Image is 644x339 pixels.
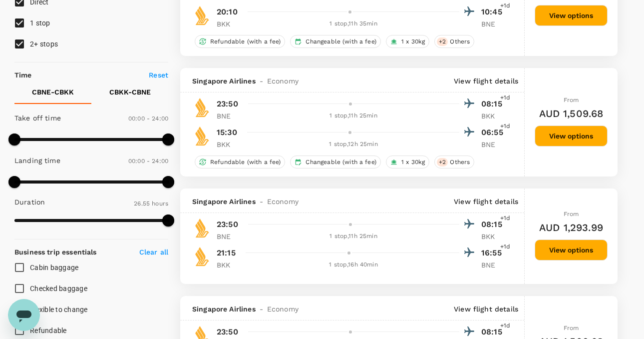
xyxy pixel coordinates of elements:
p: View flight details [454,76,518,86]
p: 08:15 [481,218,506,230]
span: Others [446,37,474,46]
h6: AUD 1,509.68 [539,105,604,121]
span: Checked baggage [30,284,87,292]
p: 08:15 [481,326,506,338]
img: SQ [192,126,212,146]
div: 1 stop , 16h 40min [248,260,459,270]
div: Refundable (with a fee) [195,155,285,168]
p: BNE [217,231,242,241]
p: CBNE - CBKK [32,87,74,97]
span: + 2 [437,158,448,166]
span: Others [446,158,474,166]
p: BKK [217,19,242,29]
p: 23:50 [217,218,238,230]
span: +1d [500,121,510,131]
p: View flight details [454,304,518,314]
p: Duration [14,197,45,207]
p: BNE [217,111,242,121]
p: BNE [481,260,506,270]
span: 1 x 30kg [397,158,429,166]
p: CBKK - CBNE [109,87,151,97]
span: +1d [500,321,510,331]
p: BNE [481,139,506,149]
span: Singapore Airlines [192,196,256,206]
span: +1d [500,1,510,11]
span: Refundable (with a fee) [206,158,285,166]
p: 16:55 [481,247,506,259]
img: SQ [192,97,212,117]
p: BKK [481,111,506,121]
div: Refundable (with a fee) [195,35,285,48]
span: Refundable [30,326,67,334]
span: Economy [267,304,299,314]
div: 1 stop , 11h 35min [248,19,459,29]
span: Singapore Airlines [192,304,256,314]
p: Landing time [14,155,60,165]
strong: Business trip essentials [14,248,97,256]
p: Clear all [139,247,168,257]
span: Economy [267,76,299,86]
p: 06:55 [481,126,506,138]
p: BKK [481,231,506,241]
div: Changeable (with a fee) [290,155,380,168]
div: 1 stop , 11h 25min [248,111,459,121]
div: +2Others [434,155,474,168]
span: Economy [267,196,299,206]
span: 00:00 - 24:00 [128,157,168,164]
button: View options [535,239,608,260]
span: 26.55 hours [134,200,168,207]
p: 20:10 [217,6,238,18]
span: 2+ stops [30,40,58,48]
span: Singapore Airlines [192,76,256,86]
p: Time [14,70,32,80]
span: From [564,96,579,103]
span: Changeable (with a fee) [302,37,380,46]
iframe: Button to launch messaging window [8,299,40,331]
p: 23:50 [217,326,238,338]
img: SQ [192,5,212,25]
span: 1 stop [30,19,50,27]
div: 1 stop , 11h 25min [248,231,459,241]
p: 23:50 [217,98,238,110]
span: From [564,324,579,331]
span: 00:00 - 24:00 [128,115,168,122]
span: +1d [500,242,510,252]
button: View options [535,5,608,26]
p: Reset [149,70,168,80]
span: + 2 [437,37,448,46]
span: - [256,76,267,86]
button: View options [535,125,608,146]
p: 10:45 [481,6,506,18]
p: 15:30 [217,126,237,138]
h6: AUD 1,293.99 [539,219,603,235]
div: Changeable (with a fee) [290,35,380,48]
p: BNE [481,19,506,29]
div: +2Others [434,35,474,48]
span: +1d [500,213,510,223]
span: - [256,304,267,314]
span: - [256,196,267,206]
img: SQ [192,218,212,238]
div: 1 x 30kg [386,155,429,168]
span: Flexible to change [30,305,88,313]
span: Cabin baggage [30,263,78,271]
p: 21:15 [217,247,236,259]
div: 1 x 30kg [386,35,429,48]
img: SQ [192,246,212,266]
span: 1 x 30kg [397,37,429,46]
p: View flight details [454,196,518,206]
span: +1d [500,93,510,103]
span: Refundable (with a fee) [206,37,285,46]
div: 1 stop , 12h 25min [248,139,459,149]
span: Changeable (with a fee) [302,158,380,166]
span: From [564,210,579,217]
p: Take off time [14,113,61,123]
p: 08:15 [481,98,506,110]
p: BKK [217,260,242,270]
p: BKK [217,139,242,149]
